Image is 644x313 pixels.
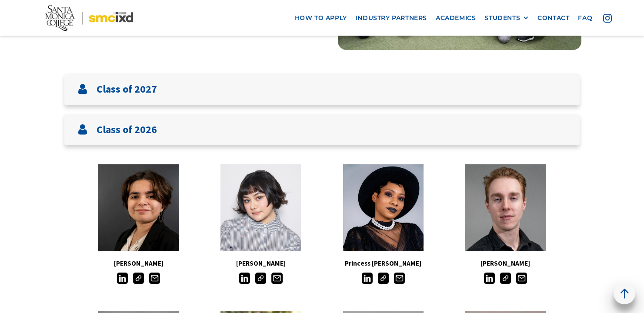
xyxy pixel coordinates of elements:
[603,14,612,23] img: icon - instagram
[351,10,431,26] a: industry partners
[77,124,88,135] img: User icon
[77,84,88,94] img: User icon
[97,123,157,136] h3: Class of 2026
[484,14,529,22] div: STUDENTS
[97,83,157,96] h3: Class of 2027
[378,273,389,283] img: Link icon
[431,10,480,26] a: Academics
[133,273,144,283] img: Link icon
[444,258,567,269] h5: [PERSON_NAME]
[484,273,495,283] img: LinkedIn icon
[77,258,200,269] h5: [PERSON_NAME]
[149,273,160,283] img: Email icon
[255,273,266,283] img: Link icon
[290,10,351,26] a: how to apply
[200,258,322,269] h5: [PERSON_NAME]
[271,273,282,283] img: Email icon
[394,273,405,283] img: Email icon
[45,5,133,31] img: Santa Monica College - SMC IxD logo
[574,10,597,26] a: faq
[484,14,520,22] div: STUDENTS
[322,258,444,269] h5: Princess [PERSON_NAME]
[362,273,373,283] img: LinkedIn icon
[500,273,511,283] img: Link icon
[239,273,250,283] img: LinkedIn icon
[533,10,574,26] a: contact
[117,273,128,283] img: LinkedIn icon
[614,283,635,304] a: back to top
[516,273,527,283] img: Email icon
